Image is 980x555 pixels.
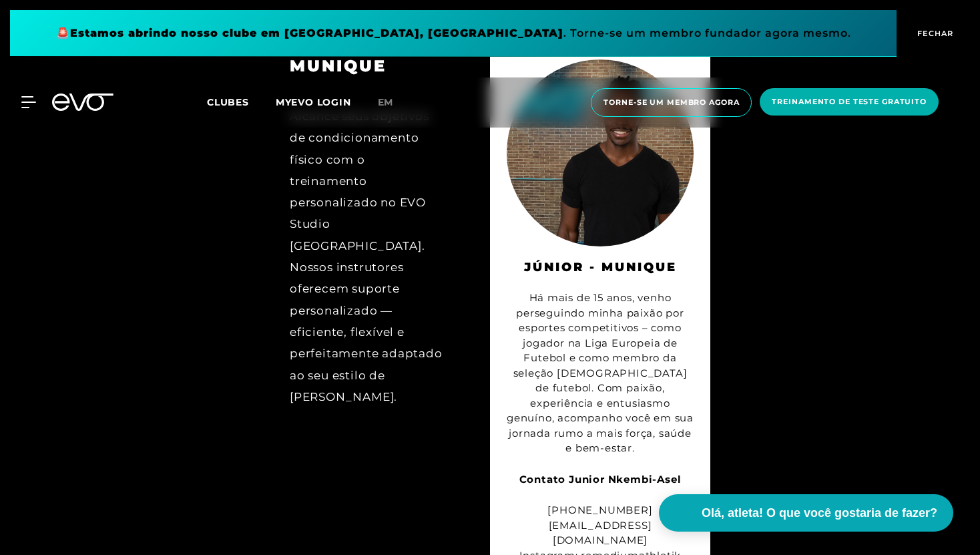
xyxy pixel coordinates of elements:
[897,10,970,57] button: FECHAR
[917,29,953,38] font: FECHAR
[507,291,694,454] font: Há mais de 15 anos, venho perseguindo minha paixão por esportes competitivos – como jogador na Li...
[549,519,652,547] font: [EMAIL_ADDRESS][DOMAIN_NAME]
[207,96,249,108] font: Clubes
[603,98,739,107] font: Torne-se um membro agora
[207,96,276,108] a: Clubes
[547,504,652,516] font: [PHONE_NUMBER]
[702,506,937,520] font: Olá, atleta! O que você gostaria de fazer?
[290,110,443,403] font: Alcance seus objetivos de condicionamento físico com o treinamento personalizado no EVO Studio [G...
[378,96,394,108] font: em
[772,97,927,106] font: Treinamento de teste gratuito
[587,88,756,117] a: Torne-se um membro agora
[276,96,351,108] a: MYEVO LOGIN
[524,260,677,274] font: Júnior - Munique
[519,473,682,486] font: Contato Junior Nkembi-Asel
[756,88,943,117] a: Treinamento de teste gratuito
[378,95,410,110] a: em
[659,494,953,532] button: Olá, atleta! O que você gostaria de fazer?
[507,59,694,246] img: Júnior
